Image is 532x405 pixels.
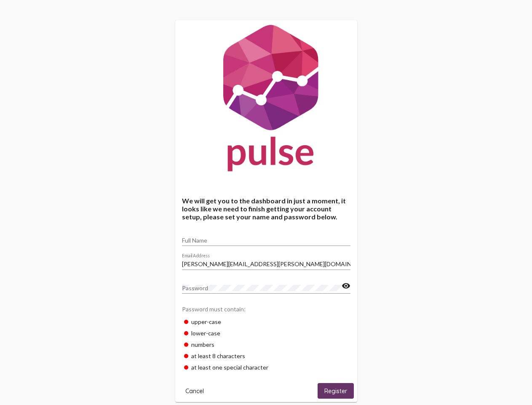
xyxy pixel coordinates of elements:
[342,281,350,291] mat-icon: visibility
[182,339,350,350] div: numbers
[182,316,350,327] div: upper-case
[179,383,211,399] button: Cancel
[182,301,350,316] div: Password must contain:
[175,20,357,180] img: Pulse For Good Logo
[318,383,354,399] button: Register
[182,327,350,339] div: lower-case
[182,197,350,221] h4: We will get you to the dashboard in just a moment, it looks like we need to finish getting your a...
[185,387,204,395] span: Cancel
[182,350,350,362] div: at least 8 characters
[182,362,350,373] div: at least one special character
[324,387,347,395] span: Register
